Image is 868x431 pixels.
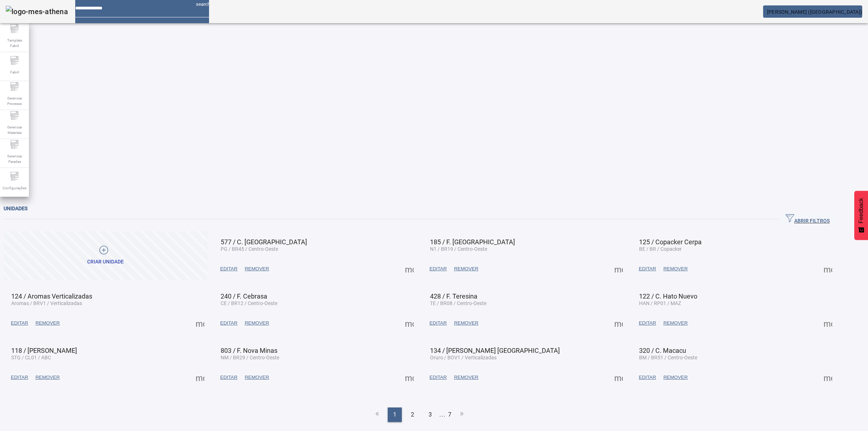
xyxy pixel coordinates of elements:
[454,265,478,272] span: REMOVER
[786,214,830,225] span: ABRIR FILTROS
[4,122,25,138] span: Gerenciar Materiais
[426,262,451,275] button: EDITAR
[193,317,207,330] button: Mais
[221,292,267,300] span: 240 / F. Cebrasa
[821,317,834,330] button: Mais
[221,347,277,354] span: 803 / F. Nova Minas
[87,258,124,266] div: Criar unidade
[403,371,416,384] button: Mais
[854,191,868,240] button: Feedback - Mostrar pesquisa
[11,320,28,327] span: EDITAR
[32,371,63,384] button: REMOVER
[821,371,834,384] button: Mais
[220,320,238,327] span: EDITAR
[430,246,487,252] span: N1 / BR19 / Centro-Oeste
[241,371,273,384] button: REMOVER
[217,262,241,275] button: EDITAR
[612,317,625,330] button: Mais
[639,265,656,272] span: EDITAR
[220,265,238,272] span: EDITAR
[221,300,277,306] span: CE / BR12 / Centro-Oeste
[454,320,478,327] span: REMOVER
[430,355,497,360] span: Oruro / BOV1 / Verticalizadas
[663,374,688,381] span: REMOVER
[35,374,60,381] span: REMOVER
[639,238,702,246] span: 125 / Copacker Cerpa
[11,292,92,300] span: 124 / Aromas Verticalizadas
[245,265,269,272] span: REMOVER
[639,374,656,381] span: EDITAR
[6,6,68,17] img: logo-mes-athena
[4,151,25,166] span: Gerenciar Paradas
[403,317,416,330] button: Mais
[221,238,307,246] span: 577 / C. [GEOGRAPHIC_DATA]
[7,371,32,384] button: EDITAR
[780,213,835,226] button: ABRIR FILTROS
[0,183,29,193] span: Configurações
[639,347,686,354] span: 320 / C. Macacu
[4,206,27,211] span: Unidades
[450,371,482,384] button: REMOVER
[4,93,25,109] span: Gerenciar Processo
[448,407,451,422] li: 7
[429,410,432,419] span: 3
[430,374,447,381] span: EDITAR
[426,317,451,330] button: EDITAR
[411,410,414,419] span: 2
[430,320,447,327] span: EDITAR
[220,374,238,381] span: EDITAR
[639,292,697,300] span: 122 / C. Hato Nuevo
[241,262,273,275] button: REMOVER
[663,320,688,327] span: REMOVER
[454,374,478,381] span: REMOVER
[245,320,269,327] span: REMOVER
[612,371,625,384] button: Mais
[639,246,682,252] span: BE / BR / Copacker
[245,374,269,381] span: REMOVER
[11,355,51,360] span: STG / CL01 / ABC
[612,262,625,275] button: Mais
[426,371,451,384] button: EDITAR
[660,371,691,384] button: REMOVER
[32,317,63,330] button: REMOVER
[821,262,834,275] button: Mais
[858,198,864,223] span: Feedback
[4,35,25,51] span: Template Fabril
[635,262,660,275] button: EDITAR
[767,9,862,15] span: [PERSON_NAME] ([GEOGRAPHIC_DATA])
[8,67,21,77] span: Fabril
[7,317,32,330] button: EDITAR
[430,347,560,354] span: 134 / [PERSON_NAME] [GEOGRAPHIC_DATA]
[11,300,82,306] span: Aromas / BRV1 / Verticalizadas
[217,317,241,330] button: EDITAR
[439,407,446,422] li: ...
[639,300,681,306] span: HAN / RP01 / MAZ
[450,262,482,275] button: REMOVER
[430,238,515,246] span: 185 / F. [GEOGRAPHIC_DATA]
[430,300,486,306] span: TE / BR08 / Centro-Oeste
[635,317,660,330] button: EDITAR
[35,320,60,327] span: REMOVER
[663,265,688,272] span: REMOVER
[11,347,77,354] span: 118 / [PERSON_NAME]
[217,371,241,384] button: EDITAR
[430,292,477,300] span: 428 / F. Teresina
[639,320,656,327] span: EDITAR
[403,262,416,275] button: Mais
[221,246,278,252] span: PG / BR45 / Centro-Oeste
[430,265,447,272] span: EDITAR
[660,262,691,275] button: REMOVER
[193,371,207,384] button: Mais
[635,371,660,384] button: EDITAR
[450,317,482,330] button: REMOVER
[221,355,279,360] span: NM / BR29 / Centro-Oeste
[11,374,28,381] span: EDITAR
[660,317,691,330] button: REMOVER
[4,231,208,280] button: Criar unidade
[639,355,697,360] span: BM / BR51 / Centro-Oeste
[241,317,273,330] button: REMOVER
